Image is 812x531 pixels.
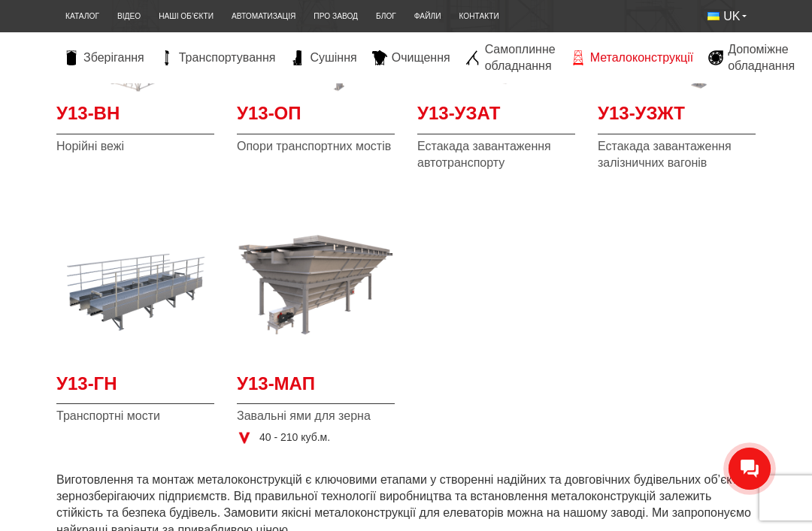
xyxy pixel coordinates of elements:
span: Сушіння [310,50,356,66]
a: У13-ГН [56,371,214,405]
a: Відео [108,4,150,29]
span: Естакада завантаження залізничних вагонів [598,138,756,172]
a: Самоплинне обладнання [458,41,563,75]
span: Очищення [392,50,450,66]
a: Металоконструкції [563,50,701,66]
a: Про завод [304,4,367,29]
img: Українська [707,12,720,20]
a: У13-ОП [237,101,395,134]
a: У13-УЗАТ [417,101,575,134]
span: Завальні ями для зерна [237,408,395,424]
a: Блог [367,4,405,29]
span: Самоплинне обладнання [485,41,556,75]
a: Контакти [450,4,507,29]
a: Файли [405,4,450,29]
a: Каталог [56,4,108,29]
span: Транспортування [179,50,276,66]
a: Наші об’єкти [150,4,223,29]
span: Зберігання [83,50,144,66]
a: Очищення [365,50,458,66]
button: UK [698,4,756,29]
span: Опори транспортних мостів [237,138,395,155]
a: Зберігання [56,50,152,66]
a: Транспортування [152,50,283,66]
span: Норійні вежі [56,138,214,155]
span: Транспортні мости [56,408,214,424]
span: UK [723,8,740,25]
a: У13-ВН [56,101,214,134]
a: У13-МАП [237,371,395,405]
span: Допоміжне обладнання [728,41,795,75]
a: Сушіння [283,50,364,66]
span: Естакада завантаження автотранспорту [417,138,575,172]
a: Допоміжне обладнання [701,41,802,75]
a: Автоматизація [223,4,304,29]
span: 40 - 210 куб.м. [259,430,330,445]
span: Металоконструкції [590,50,693,66]
a: У13-УЗЖТ [598,101,756,134]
